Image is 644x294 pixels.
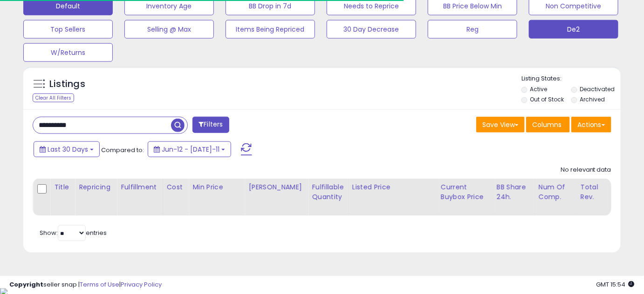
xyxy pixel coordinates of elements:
[521,74,621,83] p: Listing States:
[428,20,517,39] button: Reg
[441,182,489,202] div: Current Buybox Price
[48,145,88,154] span: Last 30 Days
[248,182,304,192] div: [PERSON_NAME]
[526,117,570,133] button: Columns
[539,182,573,202] div: Num of Comp.
[352,182,433,192] div: Listed Price
[23,20,113,39] button: Top Sellers
[54,182,71,192] div: Title
[9,281,162,289] div: seller snap | |
[167,182,185,192] div: Cost
[226,20,315,39] button: Items Being Repriced
[580,95,605,103] label: Archived
[124,20,214,39] button: Selling @ Max
[192,117,229,133] button: Filters
[596,280,635,289] span: 2025-08-11 15:54 GMT
[148,141,231,157] button: Jun-12 - [DATE]-11
[9,280,43,289] strong: Copyright
[101,146,144,154] span: Compared to:
[530,95,564,103] label: Out of Stock
[581,182,615,202] div: Total Rev.
[532,120,562,129] span: Columns
[497,182,531,202] div: BB Share 24h.
[580,85,615,93] label: Deactivated
[162,145,219,154] span: Jun-12 - [DATE]-11
[40,228,107,237] span: Show: entries
[561,166,611,174] div: No relevant data
[529,20,618,39] button: De2
[80,280,119,289] a: Terms of Use
[23,43,113,62] button: W/Returns
[121,182,158,192] div: Fulfillment
[476,117,525,133] button: Save View
[571,117,611,133] button: Actions
[34,141,100,157] button: Last 30 Days
[327,20,416,39] button: 30 Day Decrease
[312,182,344,202] div: Fulfillable Quantity
[121,280,162,289] a: Privacy Policy
[530,85,547,93] label: Active
[79,182,113,192] div: Repricing
[49,78,85,91] h5: Listings
[192,182,240,192] div: Min Price
[33,94,74,102] div: Clear All Filters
